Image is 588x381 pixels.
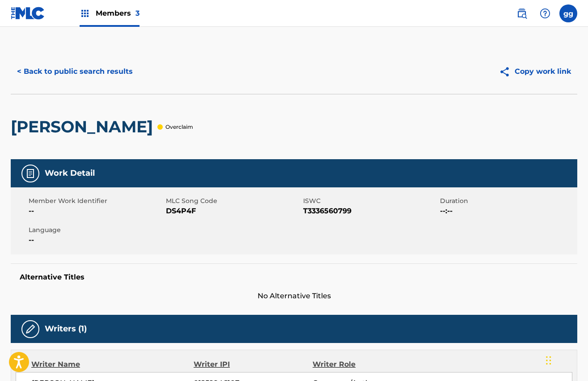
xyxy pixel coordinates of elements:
iframe: Chat Widget [543,338,588,381]
span: 3 [135,9,140,17]
span: Members [96,8,140,18]
span: MLC Song Code [166,196,301,206]
button: < Back to public search results [11,60,139,83]
span: Member Work Identifier [29,196,164,206]
span: DS4P4F [166,206,301,216]
button: Copy work link [493,60,577,83]
h5: Writers (1) [45,324,87,334]
h2: [PERSON_NAME] [11,117,157,137]
div: Writer Role [313,359,421,370]
div: Help [536,4,554,22]
div: Drag [546,347,551,374]
img: Copy work link [499,66,515,77]
span: --:-- [440,206,575,216]
iframe: Resource Center [563,241,588,321]
img: help [540,8,550,19]
div: Writer Name [31,359,194,370]
span: Duration [440,196,575,206]
img: MLC Logo [11,7,45,20]
span: No Alternative Titles [11,291,577,301]
span: -- [29,206,164,216]
h5: Alternative Titles [20,273,568,282]
h5: Work Detail [45,168,95,178]
div: User Menu [559,4,577,22]
p: Overclaim [165,123,193,131]
div: Writer IPI [194,359,313,370]
span: T3336560799 [303,206,438,216]
img: search [516,8,527,19]
img: Work Detail [25,168,36,179]
img: Top Rightsholders [80,8,90,19]
img: Writers [25,324,36,334]
span: ISWC [303,196,438,206]
span: Language [29,225,164,235]
a: Public Search [513,4,531,22]
span: -- [29,235,164,246]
